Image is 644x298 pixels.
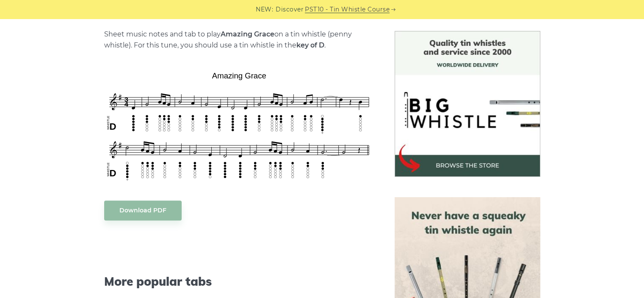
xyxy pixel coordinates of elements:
[104,274,374,289] span: More popular tabs
[104,68,374,183] img: Amazing Grace Tin Whistle Tab & Sheet Music
[221,30,274,38] strong: Amazing Grace
[104,29,374,51] p: Sheet music notes and tab to play on a tin whistle (penny whistle). For this tune, you should use...
[256,5,273,14] span: NEW:
[305,5,390,14] a: PST10 - Tin Whistle Course
[296,41,324,49] strong: key of D
[395,31,540,177] img: BigWhistle Tin Whistle Store
[104,201,182,220] a: Download PDF
[276,5,304,14] span: Discover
